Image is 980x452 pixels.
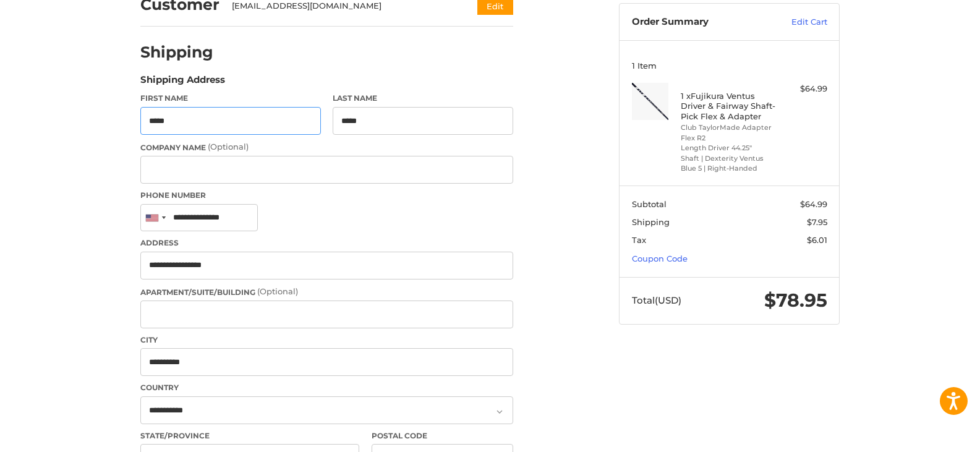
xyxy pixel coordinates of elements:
[632,16,765,28] h3: Order Summary
[800,199,827,209] span: $64.99
[681,143,775,153] li: Length Driver 44.25"
[632,235,646,245] span: Tax
[140,286,513,298] label: Apartment/Suite/Building
[208,142,249,151] small: (Optional)
[140,382,513,393] label: Country
[764,289,827,312] span: $78.95
[140,237,513,249] label: Address
[140,430,359,441] label: State/Province
[807,235,827,245] span: $6.01
[140,43,213,62] h2: Shipping
[140,335,513,346] label: City
[765,16,827,28] a: Edit Cart
[140,141,513,153] label: Company Name
[632,254,688,263] a: Coupon Code
[681,91,775,121] h4: 1 x Fujikura Ventus Driver & Fairway Shaft- Pick Flex & Adapter
[333,93,513,104] label: Last Name
[681,133,775,143] li: Flex R2
[681,153,775,174] li: Shaft | Dexterity Ventus Blue 5 | Right-Handed
[140,190,513,201] label: Phone Number
[140,73,225,93] legend: Shipping Address
[257,286,298,296] small: (Optional)
[807,217,827,227] span: $7.95
[632,294,681,306] span: Total (USD)
[778,83,827,95] div: $64.99
[372,430,514,441] label: Postal Code
[681,122,775,133] li: Club TaylorMade Adapter
[632,61,827,70] h3: 1 Item
[632,217,670,227] span: Shipping
[140,93,321,104] label: First Name
[632,199,667,209] span: Subtotal
[141,205,169,231] div: United States: +1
